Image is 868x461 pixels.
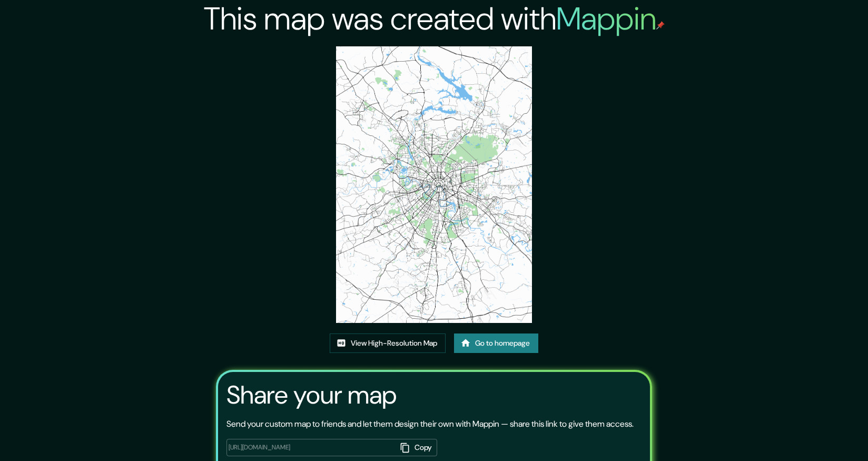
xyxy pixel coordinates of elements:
button: Copy [396,439,437,456]
a: Go to homepage [454,334,538,353]
h3: Share your map [226,380,397,410]
img: mappin-pin [656,21,665,30]
a: View High-Resolution Map [330,334,446,353]
p: Send your custom map to friends and let them design their own with Mappin — share this link to gi... [226,418,634,430]
img: created-map [336,46,531,323]
iframe: Help widget launcher [774,420,856,449]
